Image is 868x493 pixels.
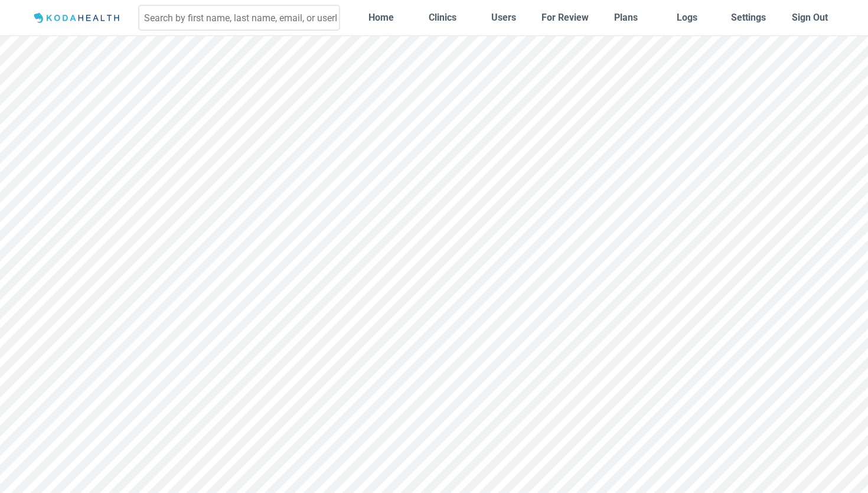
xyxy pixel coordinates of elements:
[353,3,410,32] a: Home
[475,3,532,32] a: Users
[781,3,838,32] button: Sign Out
[415,3,471,32] a: Clinics
[659,3,716,32] a: Logs
[598,3,655,32] a: Plans
[537,3,593,32] a: For Review
[30,11,125,25] img: Logo
[720,3,777,32] a: Settings
[138,5,340,31] input: Search by first name, last name, email, or userId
